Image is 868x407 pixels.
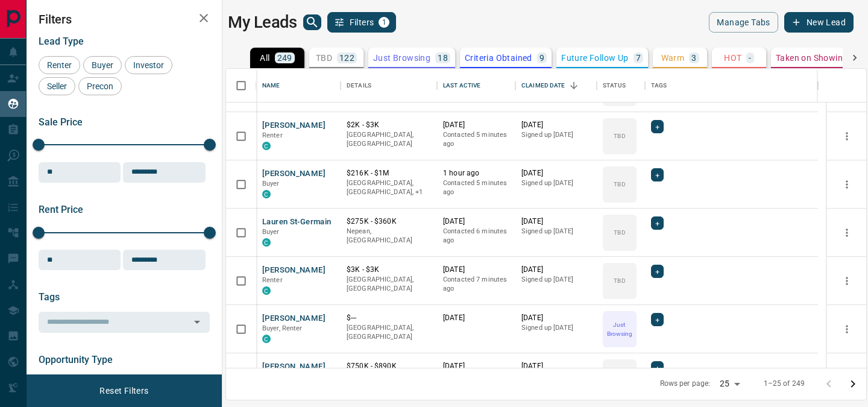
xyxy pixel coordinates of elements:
p: $2K - $3K [347,120,431,130]
span: Buyer, Renter [262,324,303,332]
button: more [838,320,856,338]
div: Status [603,69,626,103]
span: Renter [262,276,283,284]
div: condos.ca [262,335,271,343]
p: 1 hour ago [443,168,509,178]
h1: My Leads [228,13,297,32]
p: Signed up [DATE] [521,178,591,188]
span: Investor [129,60,168,70]
div: + [651,168,664,181]
p: $275K - $360K [347,216,431,227]
div: Investor [125,56,172,74]
p: [DATE] [521,265,591,275]
p: - [749,54,751,62]
p: [DATE] [521,120,591,130]
div: Seller [39,77,75,95]
p: Signed up [DATE] [521,130,591,140]
span: + [655,362,659,374]
p: [DATE] [443,361,509,371]
button: more [838,272,856,290]
div: + [651,265,664,278]
div: condos.ca [262,142,271,150]
div: Renter [39,56,80,74]
span: + [655,121,659,133]
p: Contacted 5 minutes ago [443,178,509,197]
div: Precon [78,77,122,95]
p: [DATE] [443,313,509,323]
div: Tags [651,69,667,103]
p: [GEOGRAPHIC_DATA], [GEOGRAPHIC_DATA] [347,130,431,149]
button: New Lead [784,12,854,33]
div: Details [347,69,371,103]
p: 3 [691,54,696,62]
p: 122 [339,54,354,62]
p: Contacted 5 minutes ago [443,130,509,149]
p: $216K - $1M [347,168,431,178]
p: Just Browsing [604,320,635,338]
span: Precon [83,81,118,91]
div: Last Active [443,69,480,103]
div: Details [341,69,437,103]
button: Open [189,314,206,330]
div: Claimed Date [515,69,597,103]
button: Filters1 [327,12,397,33]
p: TBD [614,180,625,189]
button: Manage Tabs [709,12,778,33]
p: Nepean, [GEOGRAPHIC_DATA] [347,227,431,245]
p: 249 [277,54,292,62]
span: Sale Price [39,116,83,128]
span: + [655,169,659,181]
button: Lauren St-Germain [262,216,331,228]
p: Contacted 7 minutes ago [443,275,509,294]
span: Seller [43,81,71,91]
h2: Filters [39,12,210,27]
span: Lead Type [39,36,84,47]
p: [GEOGRAPHIC_DATA], [GEOGRAPHIC_DATA] [347,275,431,294]
p: Future Follow Up [561,54,628,62]
span: Opportunity Type [39,354,113,365]
p: TBD [614,228,625,237]
div: + [651,361,664,374]
div: Last Active [437,69,515,103]
button: search button [303,14,321,30]
div: Name [256,69,341,103]
p: Signed up [DATE] [521,275,591,285]
p: Rows per page: [660,379,711,389]
p: All [260,54,269,62]
span: Renter [262,131,283,139]
p: 9 [539,54,544,62]
p: Taken on Showings [776,54,852,62]
button: [PERSON_NAME] [262,313,325,324]
p: $--- [347,313,431,323]
button: Reset Filters [92,380,156,401]
p: [DATE] [443,216,509,227]
div: + [651,216,664,230]
p: TBD [316,54,332,62]
p: $3K - $3K [347,265,431,275]
p: [DATE] [443,265,509,275]
button: [PERSON_NAME] [262,361,325,373]
p: TBD [614,131,625,140]
button: more [838,224,856,242]
p: [DATE] [521,168,591,178]
div: Name [262,69,280,103]
span: + [655,265,659,277]
span: Buyer [262,180,280,188]
button: Go to next page [841,372,865,396]
p: Signed up [DATE] [521,227,591,236]
button: more [838,175,856,194]
div: Claimed Date [521,69,565,103]
div: Buyer [83,56,122,74]
p: [DATE] [521,216,591,227]
span: + [655,314,659,326]
div: 25 [715,375,744,393]
p: $750K - $890K [347,361,431,371]
button: Sort [565,77,582,94]
button: [PERSON_NAME] [262,120,325,131]
p: [DATE] [521,313,591,323]
div: Tags [645,69,818,103]
p: TBD [614,276,625,285]
span: Buyer [262,228,280,236]
p: Just Browsing [373,54,430,62]
div: condos.ca [262,286,271,295]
